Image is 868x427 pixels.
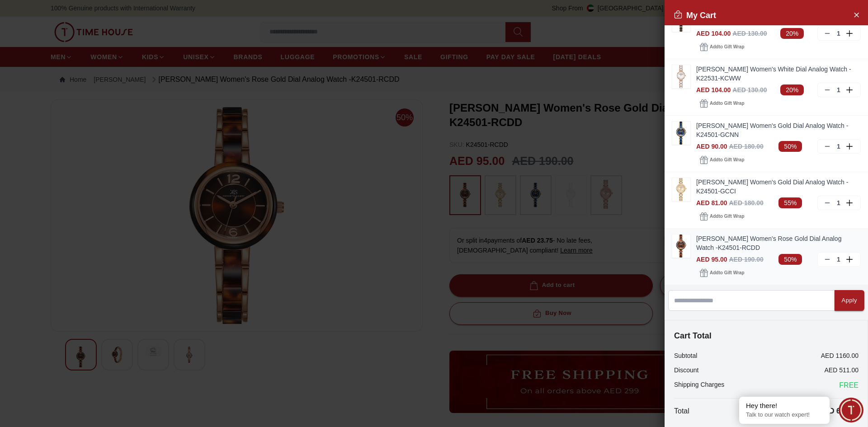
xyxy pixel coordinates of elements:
a: [PERSON_NAME] Women's Rose Gold Dial Analog Watch -K24501-RCDD [696,234,861,252]
a: [PERSON_NAME] Women's Gold Dial Analog Watch -K24501-GCCI [696,178,861,196]
span: 20% [780,84,804,95]
div: Chat Widget [839,398,863,422]
p: Total [674,406,689,417]
span: Add to Gift Wrap [710,268,744,277]
p: 1 [835,29,842,38]
button: Addto Gift Wrap [696,210,748,223]
span: AED 95.00 [696,256,727,263]
p: 1 [835,142,842,151]
span: AED 180.00 [729,143,763,150]
span: AED 81.00 [696,199,727,206]
p: AED 1160.00 [821,351,859,360]
span: AED 190.00 [729,256,763,263]
span: AED 130.00 [732,86,767,94]
h4: Cart Total [674,329,859,342]
img: ... [672,178,690,201]
button: Addto Gift Wrap [696,41,748,53]
a: [PERSON_NAME] Women's Gold Dial Analog Watch -K24501-GCNN [696,121,861,139]
span: 50% [778,141,802,152]
span: AED 180.00 [729,199,763,206]
span: FREE [839,380,859,391]
button: Addto Gift Wrap [696,267,748,279]
button: Apply [835,290,864,311]
button: Addto Gift Wrap [696,154,748,166]
img: ... [672,235,690,258]
span: AED 104.00 [696,30,731,37]
a: [PERSON_NAME] Women's White Dial Analog Watch - K22531-KCWW [696,65,861,83]
span: Add to Gift Wrap [710,99,744,108]
span: Add to Gift Wrap [710,212,744,221]
span: AED 90.00 [696,143,727,150]
span: 20% [780,28,804,39]
button: Close Account [849,7,863,22]
img: ... [672,65,690,88]
p: Discount [674,366,698,375]
p: Shipping Charges [674,380,724,391]
p: 1 [835,85,842,94]
span: Add to Gift Wrap [710,155,744,164]
div: Apply [842,296,857,306]
h2: My Cart [674,9,716,22]
span: AED 130.00 [732,30,767,37]
span: 50% [778,254,802,265]
span: Add to Gift Wrap [710,42,744,52]
img: ... [672,122,690,145]
p: Talk to our watch expert! [746,411,823,419]
p: Subtotal [674,351,697,360]
p: AED 511.00 [825,366,859,375]
p: 1 [835,198,842,207]
div: Hey there! [746,401,823,410]
span: 55% [778,197,802,208]
button: Addto Gift Wrap [696,97,748,110]
span: AED 104.00 [696,86,731,94]
p: 1 [835,255,842,264]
